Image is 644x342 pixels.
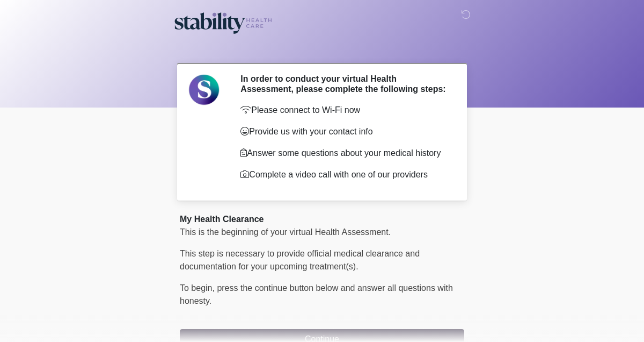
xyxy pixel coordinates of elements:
img: Stability Healthcare Logo [169,8,276,35]
img: Agent Avatar [188,74,220,106]
p: Complete a video call with one of our providers [240,168,448,181]
span: This is the beginning of your virtual Health Assessment. [180,227,391,237]
span: This step is necessary to provide official medical clearance and documentation for your upcoming ... [180,249,420,271]
span: press the continue button below and answer all questions with honesty. [180,283,453,305]
div: My Health Clearance [180,213,464,226]
p: Provide us with your contact info [240,125,448,138]
span: To begin, [180,283,217,293]
p: Answer some questions about your medical history [240,147,448,160]
h1: ‎ ‎ ‎ [172,39,472,59]
p: Please connect to Wi-Fi now [240,104,448,117]
h2: In order to conduct your virtual Health Assessment, please complete the following steps: [240,74,448,94]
